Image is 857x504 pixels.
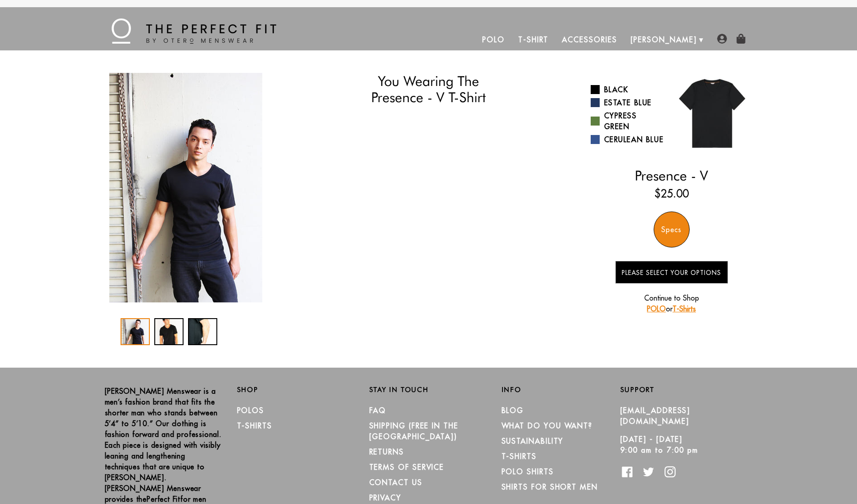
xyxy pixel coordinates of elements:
img: 01.jpg [672,73,753,154]
h2: Support [620,386,753,394]
div: Specs [654,211,690,247]
a: Accessories [555,29,624,50]
a: POLO [647,304,666,313]
a: [EMAIL_ADDRESS][DOMAIN_NAME] [620,406,691,426]
a: TERMS OF SERVICE [369,463,444,472]
h2: Info [502,386,620,394]
a: T-Shirts [502,452,537,461]
a: T-Shirts [673,304,696,313]
img: shopping-bag-icon.png [736,34,746,44]
h1: You Wearing The Presence - V T-Shirt [322,73,535,106]
a: Sustainability [502,436,564,445]
a: T-Shirt [512,29,555,50]
div: 3 / 3 [188,318,217,345]
a: Polos [237,406,265,415]
p: Continue to Shop or [615,292,728,314]
a: Estate Blue [591,97,665,108]
img: user-account-icon.png [717,34,727,44]
span: Please Select Your Options [622,269,721,277]
a: Polo Shirts [502,467,554,476]
div: 1 / 3 [105,73,267,302]
a: RETURNS [369,447,404,456]
a: Cerulean Blue [591,134,665,145]
a: Cypress Green [591,110,665,132]
ins: $25.00 [655,185,689,202]
img: IMG_2089_copy_1024x1024_2x_942a6603-54c1-4003-9c8f-5ff6a8ea1aac_340x.jpg [109,73,262,302]
h2: Presence - V [591,167,753,184]
a: Black [591,84,665,95]
h2: Shop [237,386,356,394]
h2: Stay in Touch [369,386,488,394]
a: Polo [476,29,512,50]
a: FAQ [369,406,386,415]
a: CONTACT US [369,478,422,487]
a: Shirts for Short Men [502,482,598,491]
button: Please Select Your Options [615,261,728,283]
a: PRIVACY [369,493,401,502]
a: Blog [502,406,524,415]
div: 1 / 3 [121,318,150,345]
a: What Do You Want? [502,421,593,430]
a: [PERSON_NAME] [624,29,704,50]
p: [DATE] - [DATE] 9:00 am to 7:00 pm [620,434,739,455]
a: SHIPPING (Free in the [GEOGRAPHIC_DATA]) [369,421,458,441]
img: The Perfect Fit - by Otero Menswear - Logo [112,18,276,44]
a: T-Shirts [237,421,272,430]
strong: Perfect Fit [147,495,180,504]
div: 2 / 3 [154,318,184,345]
